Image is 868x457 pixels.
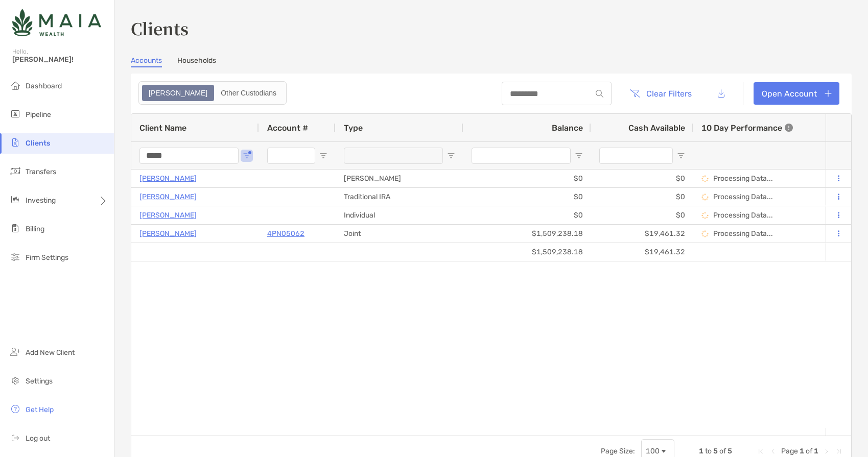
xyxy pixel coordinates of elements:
[139,148,239,164] input: Client Name Filter Input
[9,136,21,149] img: clients icon
[628,123,685,133] span: Cash Available
[131,16,852,40] h3: Clients
[701,175,709,182] img: Processing Data icon
[138,81,287,105] div: segmented control
[701,194,709,201] img: Processing Data icon
[463,225,591,243] div: $1,509,238.18
[26,139,50,148] span: Clients
[701,212,709,219] img: Processing Data icon
[781,447,798,455] span: Page
[131,56,162,67] a: Accounts
[591,170,693,187] div: $0
[9,165,21,177] img: transfers icon
[215,86,282,100] div: Other Custodians
[336,188,463,206] div: Traditional IRA
[26,110,51,119] span: Pipeline
[243,152,251,160] button: Open Filter Menu
[806,447,812,455] span: of
[143,86,213,100] div: Zoe
[835,447,843,455] div: Last Page
[599,148,673,164] input: Cash Available Filter Input
[800,447,804,455] span: 1
[463,243,591,261] div: $1,509,238.18
[26,253,68,262] span: Firm Settings
[699,447,703,455] span: 1
[12,4,101,41] img: Zoe Logo
[9,374,21,387] img: settings icon
[9,194,21,206] img: investing icon
[591,225,693,243] div: $19,461.32
[26,434,50,443] span: Log out
[319,152,327,160] button: Open Filter Menu
[336,206,463,224] div: Individual
[26,405,54,414] span: Get Help
[9,251,21,263] img: firm-settings icon
[9,346,21,358] img: add_new_client icon
[701,230,709,237] img: Processing Data icon
[769,447,777,455] div: Previous Page
[705,447,712,455] span: to
[757,447,765,455] div: First Page
[814,447,818,455] span: 1
[713,174,773,183] p: Processing Data...
[139,172,197,185] a: [PERSON_NAME]
[26,225,44,233] span: Billing
[26,167,56,176] span: Transfers
[9,79,21,91] img: dashboard icon
[9,431,21,444] img: logout icon
[701,114,793,141] div: 10 Day Performance
[575,152,583,160] button: Open Filter Menu
[596,90,603,98] img: input icon
[713,229,773,238] p: Processing Data...
[713,447,718,455] span: 5
[177,56,216,67] a: Households
[463,188,591,206] div: $0
[267,123,308,133] span: Account #
[463,206,591,224] div: $0
[591,188,693,206] div: $0
[26,82,62,90] span: Dashboard
[26,196,56,205] span: Investing
[713,211,773,220] p: Processing Data...
[344,123,363,133] span: Type
[267,148,315,164] input: Account # Filter Input
[336,170,463,187] div: [PERSON_NAME]
[9,108,21,120] img: pipeline icon
[719,447,726,455] span: of
[591,206,693,224] div: $0
[591,243,693,261] div: $19,461.32
[336,225,463,243] div: Joint
[463,170,591,187] div: $0
[622,82,699,105] button: Clear Filters
[728,447,732,455] span: 5
[646,447,660,455] div: 100
[9,222,21,234] img: billing icon
[139,209,197,222] a: [PERSON_NAME]
[677,152,685,160] button: Open Filter Menu
[139,123,186,133] span: Client Name
[552,123,583,133] span: Balance
[472,148,571,164] input: Balance Filter Input
[754,82,839,105] a: Open Account
[26,377,53,386] span: Settings
[26,348,75,357] span: Add New Client
[9,403,21,415] img: get-help icon
[447,152,455,160] button: Open Filter Menu
[601,447,635,455] div: Page Size:
[139,227,197,240] a: [PERSON_NAME]
[139,190,197,203] a: [PERSON_NAME]
[12,55,108,64] span: [PERSON_NAME]!
[267,227,304,240] a: 4PN05062
[713,193,773,201] p: Processing Data...
[823,447,831,455] div: Next Page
